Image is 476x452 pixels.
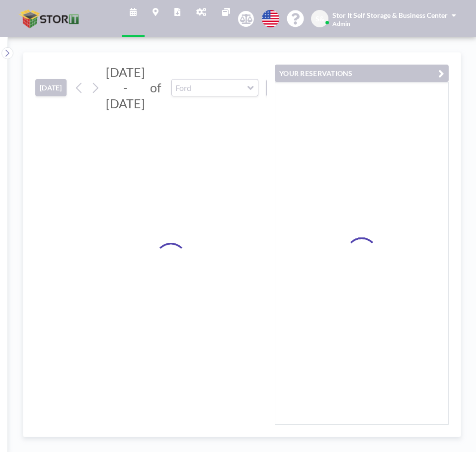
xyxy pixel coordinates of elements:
[332,11,448,19] span: Stor It Self Storage & Business Center
[267,79,353,96] div: Search for option
[106,65,145,111] span: [DATE] - [DATE]
[275,65,449,82] button: YOUR RESERVATIONS
[35,79,67,96] button: [DATE]
[150,80,161,95] span: of
[332,20,350,27] span: Admin
[316,14,324,23] span: S&
[16,9,84,29] img: organization-logo
[172,79,248,96] input: Ford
